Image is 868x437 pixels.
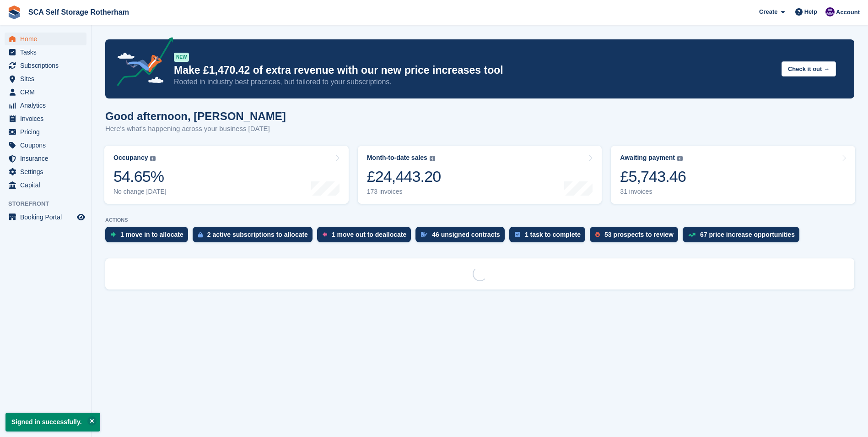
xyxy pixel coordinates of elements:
div: Month-to-date sales [367,154,427,162]
div: 54.65% [113,167,167,186]
a: menu [5,33,86,45]
h1: Good afternoon, [PERSON_NAME] [105,110,286,122]
div: 53 prospects to review [604,231,674,238]
img: stora-icon-8386f47178a22dfd0bd8f6a31ec36ba5ce8667c1dd55bd0f319d3a0aa187defe.svg [7,5,21,19]
img: price-adjustments-announcement-icon-8257ccfd72463d97f412b2fc003d46551f7dbcb40ab6d574587a9cd5c0d94... [109,37,173,89]
img: contract_signature_icon-13c848040528278c33f63329250d36e43548de30e8caae1d1a13099fd9432cc5.svg [421,232,427,237]
div: £24,443.20 [367,167,441,186]
a: Month-to-date sales £24,443.20 173 invoices [358,146,602,204]
a: menu [5,211,86,224]
span: Coupons [20,139,75,152]
a: menu [5,86,86,98]
img: move_outs_to_deallocate_icon-f764333ba52eb49d3ac5e1228854f67142a1ed5810a6f6cc68b1a99e826820c5.svg [323,232,327,237]
span: Account [836,8,860,17]
button: Check it out → [782,61,836,76]
span: Sites [20,72,75,85]
img: move_ins_to_allocate_icon-fdf77a2bb77ea45bf5b3d319d69a93e2d87916cf1d5bf7949dd705db3b84f3ca.svg [111,232,116,237]
a: Occupancy 54.65% No change [DATE] [104,146,349,204]
a: 67 price increase opportunities [683,227,804,247]
p: ACTIONS [105,217,854,223]
div: Awaiting payment [620,154,675,162]
a: Preview store [75,212,86,223]
span: Home [20,33,75,45]
span: Create [759,7,777,16]
div: No change [DATE] [113,188,167,196]
p: Here's what's happening across your business [DATE] [105,124,286,134]
div: 1 task to complete [525,231,581,238]
a: 1 move in to allocate [105,227,193,247]
div: NEW [174,53,189,62]
p: Rooted in industry best practices, but tailored to your subscriptions. [174,77,774,87]
p: Signed in successfully. [5,413,100,432]
a: menu [5,152,86,165]
a: menu [5,59,86,72]
a: menu [5,99,86,112]
div: 1 move out to deallocate [332,231,406,238]
span: Help [804,7,817,16]
span: Analytics [20,99,75,112]
a: menu [5,139,86,152]
span: Storefront [8,199,91,208]
span: Tasks [20,46,75,59]
div: 67 price increase opportunities [700,231,795,238]
div: 46 unsigned contracts [432,231,500,238]
a: menu [5,72,86,85]
img: task-75834270c22a3079a89374b754ae025e5fb1db73e45f91037f5363f120a921f8.svg [515,232,520,237]
a: Awaiting payment £5,743.46 31 invoices [611,146,855,204]
a: 2 active subscriptions to allocate [193,227,317,247]
a: 53 prospects to review [590,227,683,247]
span: Subscriptions [20,59,75,72]
span: Capital [20,179,75,191]
a: 1 move out to deallocate [317,227,415,247]
a: menu [5,126,86,138]
span: Pricing [20,126,75,138]
a: menu [5,112,86,125]
img: icon-info-grey-7440780725fd019a000dd9b08b2336e03edf1995a4989e88bcd33f0948082b44.svg [677,156,683,161]
div: 31 invoices [620,188,686,196]
a: SCA Self Storage Rotherham [25,5,133,20]
span: Booking Portal [20,211,75,224]
img: Kelly Neesham [825,7,835,16]
a: menu [5,165,86,178]
div: 1 move in to allocate [120,231,183,238]
div: 2 active subscriptions to allocate [207,231,308,238]
a: menu [5,46,86,59]
span: Settings [20,165,75,178]
img: icon-info-grey-7440780725fd019a000dd9b08b2336e03edf1995a4989e88bcd33f0948082b44.svg [150,156,156,161]
span: Invoices [20,112,75,125]
img: icon-info-grey-7440780725fd019a000dd9b08b2336e03edf1995a4989e88bcd33f0948082b44.svg [430,156,435,161]
div: £5,743.46 [620,167,686,186]
span: Insurance [20,152,75,165]
img: price_increase_opportunities-93ffe204e8149a01c8c9dc8f82e8f89637d9d84a8eef4429ea346261dce0b2c0.svg [688,233,695,237]
div: Occupancy [113,154,148,162]
a: 1 task to complete [509,227,590,247]
a: 46 unsigned contracts [415,227,509,247]
img: prospect-51fa495bee0391a8d652442698ab0144808aea92771e9ea1ae160a38d050c398.svg [595,232,600,237]
p: Make £1,470.42 of extra revenue with our new price increases tool [174,64,774,77]
a: menu [5,179,86,191]
div: 173 invoices [367,188,441,196]
span: CRM [20,86,75,98]
img: active_subscription_to_allocate_icon-d502201f5373d7db506a760aba3b589e785aa758c864c3986d89f69b8ff3... [198,232,203,238]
